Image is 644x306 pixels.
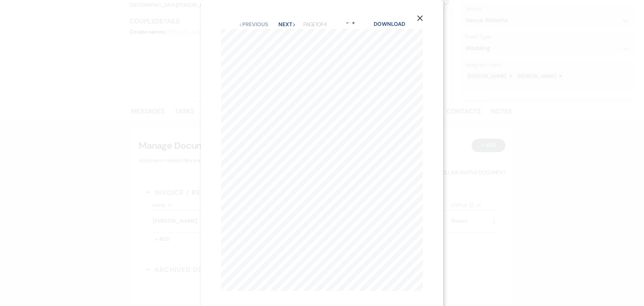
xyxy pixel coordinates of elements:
button: + [351,20,356,26]
a: Download [374,20,405,28]
button: Next [278,22,296,27]
button: Previous [239,22,268,27]
button: - [344,20,350,26]
p: Page 1 of 4 [303,20,327,29]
